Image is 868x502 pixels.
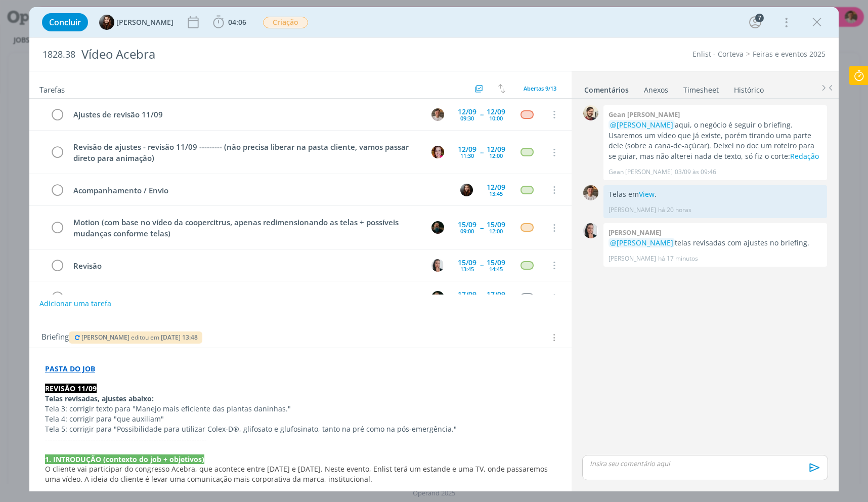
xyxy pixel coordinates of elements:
button: Concluir [42,13,88,31]
span: @[PERSON_NAME] [610,120,673,130]
span: -- [480,294,483,301]
span: Abertas 9/13 [524,85,556,92]
a: Feiras e eventos 2025 [753,49,826,59]
strong: Telas revisadas, ajustes abaixo: [45,394,154,403]
span: Tarefas [39,82,65,95]
span: [DATE] 13:48 [161,333,198,342]
div: 09:30 [460,115,474,121]
span: -- [480,224,483,231]
div: 09:00 [460,228,474,234]
a: Comentários [584,80,629,95]
a: Enlist - Corteva [692,49,744,59]
button: 04:06 [210,14,249,30]
span: @[PERSON_NAME] [610,238,673,247]
div: Revisão [69,260,422,272]
div: 7 [755,14,764,22]
div: Vídeo Acebra [77,42,495,67]
p: Tela 4: corrigir para "que auxiliam" [45,414,556,424]
img: arrow-down-up.svg [498,84,505,93]
p: [PERSON_NAME] [609,254,656,263]
div: Motion (com base no vídeo da coopercitrus, apenas redimensionando as telas + possíveis mudanças c... [69,216,422,240]
img: M [431,221,444,234]
button: Adicionar uma tarefa [39,295,112,313]
span: -- [480,149,483,156]
div: 15/09 [487,259,505,266]
div: 12/09 [458,108,476,115]
span: [PERSON_NAME] [81,333,129,342]
img: G [583,105,598,120]
button: [PERSON_NAME] editou em [DATE] 13:48 [73,334,198,341]
p: [PERSON_NAME] [609,205,656,215]
p: Gean [PERSON_NAME] [609,168,673,177]
div: Acompanhamento / Envio [69,184,451,197]
img: E [460,184,473,196]
div: 17/09 [487,291,505,298]
span: há 17 minutos [658,254,698,263]
div: 15/09 [458,259,476,266]
div: 13:45 [489,191,503,196]
div: Possíveis ajustes [69,291,422,304]
img: C [583,223,598,238]
p: aqui, o negócio é seguir o briefing. Usaremos um vídeo que já existe, porém tirando uma parte del... [609,120,822,161]
span: 04:06 [228,17,246,27]
div: 12/09 [487,108,505,115]
div: 12:00 [489,153,503,158]
a: Timesheet [683,80,719,95]
p: ---------------------------------------------------------------- [45,434,556,444]
p: telas revisadas com ajustes no briefing. [609,238,822,248]
img: T [583,185,598,200]
button: M [430,290,445,305]
button: E[PERSON_NAME] [99,15,173,30]
span: Criação [263,17,308,28]
p: Tela 3: corrigir texto para "Manejo mais eficiente das plantas daninhas." [45,404,556,414]
div: 12/09 [458,146,476,153]
span: 03/09 às 09:46 [675,168,716,177]
a: View [639,189,655,199]
img: T [431,108,444,121]
a: PASTA DO JOB [45,364,95,373]
img: M [431,291,444,304]
span: há 20 horas [658,205,691,215]
img: E [99,15,114,30]
strong: 1. INTRODUÇÃO (contexto do job + objetivos) [45,454,204,464]
span: 1828.38 [42,49,75,60]
div: 15/09 [487,221,505,228]
button: C [430,258,445,273]
button: Criação [263,16,309,29]
span: Concluir [49,18,81,26]
button: B [430,145,445,160]
p: Telas em . [609,189,822,199]
button: T [430,107,445,122]
div: 10:00 [489,115,503,121]
span: O cliente vai participar do congresso Acebra, que acontece entre [DATE] e [DATE]. Neste evento, E... [45,464,550,484]
span: Briefing [41,331,69,344]
div: Anexos [644,85,668,95]
div: Ajustes de revisão 11/09 [69,108,422,121]
div: 15/09 [458,221,476,228]
div: 12/09 [487,146,505,153]
div: 12/09 [487,184,505,191]
span: -- [480,262,483,269]
p: Tela 5: corrigir para "Possibilidade para utilizar Colex-D®, glifosato e glufosinato, tanto na pr... [45,424,556,434]
span: editou em [131,333,159,342]
span: -- [480,111,483,118]
div: 11:30 [460,153,474,158]
b: Gean [PERSON_NAME] [609,110,680,119]
button: M [430,220,445,235]
div: 12:00 [489,228,503,234]
img: B [431,146,444,158]
strong: REVISÃO 11/09 [45,384,97,393]
img: C [431,259,444,272]
div: Revisão de ajustes - revisão 11/09 --------- (não precisa liberar na pasta cliente, vamos passar ... [69,141,422,164]
div: dialog [29,7,839,491]
b: [PERSON_NAME] [609,228,661,237]
button: 7 [747,14,763,30]
button: E [459,182,474,197]
div: 14:45 [489,266,503,272]
div: 13:45 [460,266,474,272]
a: Histórico [733,80,764,95]
a: Redação [790,151,819,161]
span: [PERSON_NAME] [116,19,173,26]
div: 17/09 [458,291,476,298]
